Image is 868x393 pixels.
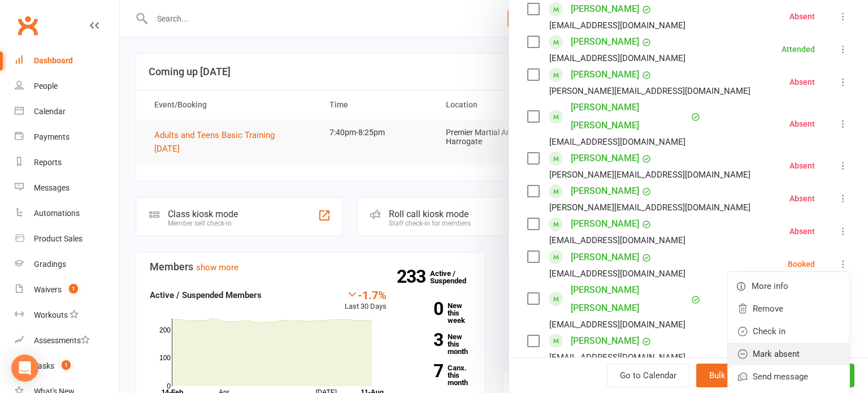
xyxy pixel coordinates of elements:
div: Absent [789,120,815,128]
a: Go to Calendar [607,364,689,387]
div: Absent [789,195,815,202]
div: [EMAIL_ADDRESS][DOMAIN_NAME] [549,18,685,33]
div: Payments [34,132,70,141]
a: [PERSON_NAME] [571,332,639,350]
a: [PERSON_NAME] [571,33,639,51]
a: Dashboard [15,48,119,74]
a: Assessments [15,328,119,353]
a: [PERSON_NAME] [571,248,639,266]
div: [EMAIL_ADDRESS][DOMAIN_NAME] [549,135,685,149]
a: Send message [728,365,849,388]
div: Automations [34,209,80,218]
a: Payments [15,124,119,150]
a: Waivers 1 [15,277,119,303]
a: Gradings [15,252,119,277]
div: Absent [789,162,815,170]
div: Dashboard [34,56,73,65]
span: 1 [62,360,71,370]
div: Messages [34,183,70,192]
div: Attended [782,45,815,53]
a: Clubworx [14,11,42,40]
a: Product Sales [15,226,119,252]
div: Calendar [34,107,66,116]
div: [EMAIL_ADDRESS][DOMAIN_NAME] [549,317,685,332]
div: Workouts [34,310,68,319]
a: People [15,74,119,99]
div: [EMAIL_ADDRESS][DOMAIN_NAME] [549,350,685,365]
a: [PERSON_NAME] [571,66,639,84]
div: [EMAIL_ADDRESS][DOMAIN_NAME] [549,266,685,281]
a: Calendar [15,99,119,124]
div: Gradings [34,260,66,269]
a: [PERSON_NAME] [571,215,639,233]
div: [PERSON_NAME][EMAIL_ADDRESS][DOMAIN_NAME] [549,200,750,215]
a: Reports [15,150,119,175]
div: [EMAIL_ADDRESS][DOMAIN_NAME] [549,233,685,248]
a: Check in [728,320,849,343]
button: Bulk add attendees [696,364,794,387]
div: Absent [789,78,815,86]
div: [PERSON_NAME][EMAIL_ADDRESS][DOMAIN_NAME] [549,167,750,182]
a: [PERSON_NAME] [571,182,639,200]
div: [PERSON_NAME][EMAIL_ADDRESS][DOMAIN_NAME] [549,84,750,98]
div: Waivers [34,285,62,294]
div: Product Sales [34,234,83,243]
div: Reports [34,158,62,167]
a: More info [728,275,849,297]
a: Remove [728,297,849,320]
a: [PERSON_NAME] [PERSON_NAME] [571,281,688,317]
a: Mark absent [728,343,849,365]
span: More info [752,279,788,293]
div: Absent [789,12,815,20]
div: People [34,81,58,90]
span: 1 [69,284,78,293]
a: Messages [15,175,119,201]
a: [PERSON_NAME] [571,149,639,167]
div: Booked [788,260,815,268]
div: Assessments [34,336,90,345]
div: [EMAIL_ADDRESS][DOMAIN_NAME] [549,51,685,66]
div: Tasks [34,361,54,370]
div: Absent [789,227,815,235]
div: Open Intercom Messenger [11,355,38,382]
a: [PERSON_NAME] [PERSON_NAME] [571,98,688,135]
a: Tasks 1 [15,353,119,379]
a: Automations [15,201,119,226]
a: Workouts [15,303,119,328]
